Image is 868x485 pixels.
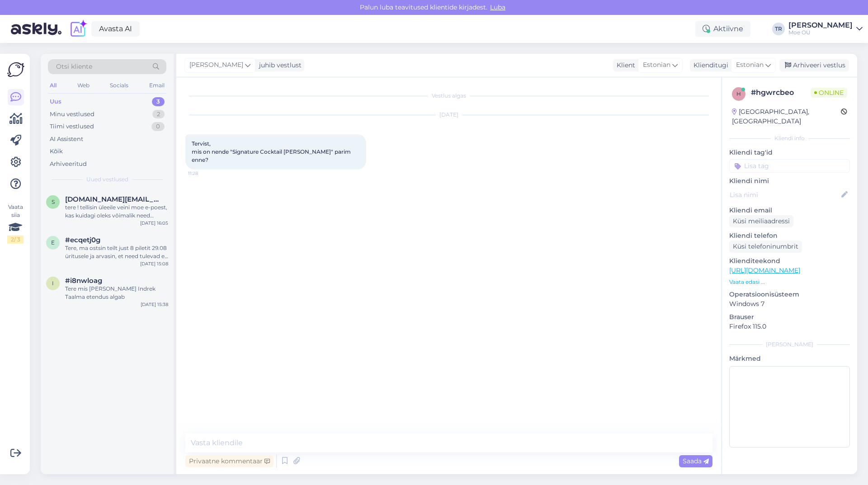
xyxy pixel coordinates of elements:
div: Küsi telefoninumbrit [729,240,802,253]
span: [PERSON_NAME] [189,60,243,70]
span: Estonian [736,60,764,70]
span: Online [811,88,847,98]
p: Brauser [729,312,850,322]
div: Vestlus algas [185,92,712,100]
div: 3 [152,97,165,106]
a: Avasta AI [91,21,140,37]
input: Lisa nimi [730,190,840,200]
input: Lisa tag [729,159,850,173]
div: Klienditugi [690,61,728,70]
span: Uued vestlused [86,175,128,184]
p: Märkmed [729,354,850,363]
div: tere ! tellisin üleeile veini moe e-poest, kas kuidagi oleks võimalik need [PERSON_NAME] saada? [65,203,168,220]
div: Minu vestlused [50,110,94,119]
span: Tervist, mis on nende "Signature Cocktail [PERSON_NAME]" parim enne? [192,140,352,163]
img: explore-ai [69,19,88,38]
img: Askly Logo [7,61,24,78]
span: Otsi kliente [56,62,92,71]
div: 2 [152,110,165,119]
span: s [52,198,55,205]
div: Kõik [50,147,63,156]
p: Klienditeekond [729,256,850,266]
div: [DATE] 16:05 [140,220,168,226]
div: [PERSON_NAME] [788,22,853,29]
div: Kliendi info [729,134,850,142]
span: h [736,90,741,97]
div: Küsi meiliaadressi [729,215,793,227]
div: Vaata siia [7,203,24,244]
span: Luba [487,3,508,11]
span: #ecqetj0g [65,236,100,244]
p: Kliendi tag'id [729,148,850,157]
div: 2 / 3 [7,235,24,244]
div: Aktiivne [695,21,750,37]
div: Uus [50,97,61,106]
span: 11:28 [188,170,222,177]
p: Kliendi email [729,206,850,215]
div: [DATE] [185,111,712,119]
p: Operatsioonisüsteem [729,290,850,299]
div: Tere mis [PERSON_NAME] Indrek Taalma etendus algab [65,285,168,301]
div: 0 [151,122,165,131]
p: Kliendi nimi [729,176,850,186]
span: Estonian [643,60,670,70]
span: s.aasma.sa@gmail.com [65,195,159,203]
div: All [48,80,58,91]
div: [DATE] 15:38 [141,301,168,308]
div: Email [147,80,166,91]
p: Windows 7 [729,299,850,309]
a: [PERSON_NAME]Moe OÜ [788,22,863,36]
div: Moe OÜ [788,29,853,36]
div: Web [75,80,91,91]
p: Vaata edasi ... [729,278,850,286]
a: [URL][DOMAIN_NAME] [729,266,800,274]
div: Arhiveeritud [50,160,87,169]
p: Kliendi telefon [729,231,850,240]
p: Firefox 115.0 [729,322,850,331]
div: Klient [613,61,635,70]
div: TR [772,23,785,35]
div: [GEOGRAPHIC_DATA], [GEOGRAPHIC_DATA] [732,107,841,126]
span: e [51,239,55,246]
span: i [52,280,54,287]
div: Tere, ma ostsin teilt just 8 piletit 29.08 üritusele ja arvasin, et need tulevad e- mailile nagu ... [65,244,168,260]
span: #i8nwloag [65,277,102,285]
div: AI Assistent [50,135,83,144]
div: Privaatne kommentaar [185,455,274,467]
span: Saada [683,457,709,465]
div: [DATE] 15:08 [140,260,168,267]
div: Tiimi vestlused [50,122,94,131]
div: [PERSON_NAME] [729,340,850,348]
div: Arhiveeri vestlus [779,59,849,71]
div: juhib vestlust [255,61,302,70]
div: # hgwrcbeo [751,87,811,98]
div: Socials [108,80,130,91]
